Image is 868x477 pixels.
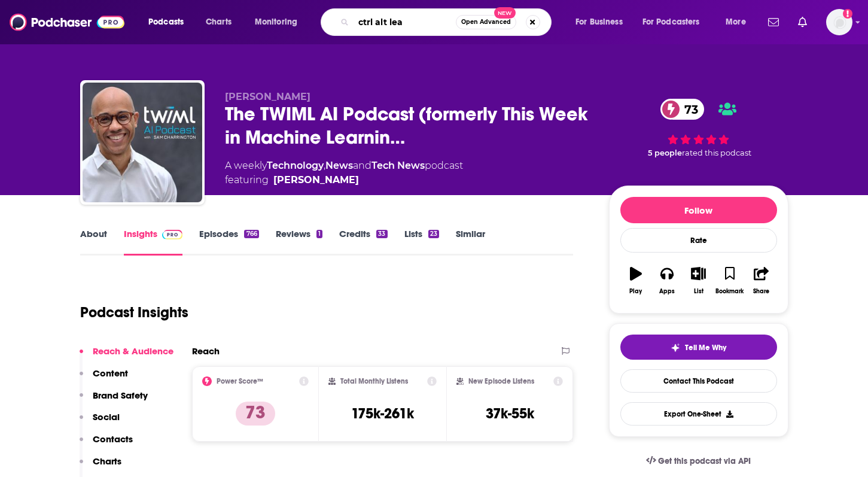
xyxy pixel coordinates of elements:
a: 73 [660,99,704,120]
a: Similar [456,228,485,256]
div: Search podcasts, credits, & more... [332,8,563,36]
div: 766 [244,230,258,238]
button: open menu [246,13,313,32]
img: The TWIML AI Podcast (formerly This Week in Machine Learning & Artificial Intelligence) [83,83,202,202]
span: Monitoring [255,14,297,31]
div: A weekly podcast [225,159,463,187]
a: Show notifications dropdown [763,12,784,32]
a: Reviews1 [276,228,322,256]
a: Credits33 [339,228,387,256]
span: 73 [672,99,704,120]
span: Get this podcast via API [658,456,751,466]
a: Lists23 [404,228,439,256]
button: open menu [567,13,638,32]
button: Brand Safety [80,390,148,412]
h2: Reach [192,345,220,357]
button: Content [80,367,128,390]
button: Show profile menu [826,9,852,35]
button: Share [745,259,776,302]
a: Charts [198,13,239,32]
a: News [325,160,353,171]
img: User Profile [826,9,852,35]
button: open menu [635,13,717,32]
p: Contacts [93,433,133,445]
a: InsightsPodchaser Pro [124,228,183,256]
button: List [683,259,714,302]
a: About [80,228,107,256]
p: Content [93,367,128,379]
a: Contact This Podcast [620,369,777,393]
h3: 175k-261k [351,405,414,423]
h2: Total Monthly Listens [340,377,408,385]
p: Reach & Audience [93,345,173,357]
img: Podchaser Pro [162,230,183,239]
span: For Business [575,14,623,31]
div: Bookmark [715,288,744,295]
span: Tell Me Why [685,343,726,353]
div: 73 5 peoplerated this podcast [609,91,788,166]
h3: 37k-55k [486,405,534,423]
button: Apps [651,259,683,302]
span: Open Advanced [461,19,511,25]
span: and [353,160,371,171]
p: Brand Safety [93,390,148,401]
button: Contacts [80,433,133,455]
button: open menu [717,13,761,32]
span: featuring [225,173,463,187]
span: Podcasts [148,14,184,31]
a: Show notifications dropdown [793,12,812,32]
div: Play [629,288,642,295]
span: , [324,160,325,171]
a: Episodes766 [199,228,258,256]
h2: Power Score™ [217,377,263,385]
span: 5 people [648,148,682,157]
span: [PERSON_NAME] [225,91,310,102]
button: Reach & Audience [80,345,173,367]
span: New [494,7,516,19]
span: For Podcasters [642,14,700,31]
div: Apps [659,288,675,295]
p: Social [93,411,120,423]
span: More [726,14,746,31]
button: Open AdvancedNew [456,15,516,29]
button: tell me why sparkleTell Me Why [620,335,777,360]
button: open menu [140,13,199,32]
div: List [694,288,703,295]
button: Bookmark [714,259,745,302]
button: Social [80,411,120,433]
h1: Podcast Insights [80,303,188,321]
span: rated this podcast [682,148,751,157]
h2: New Episode Listens [468,377,534,385]
a: Get this podcast via API [636,446,761,476]
img: Podchaser - Follow, Share and Rate Podcasts [10,11,124,34]
a: Sam Charrington [273,173,359,187]
div: Share [753,288,769,295]
input: Search podcasts, credits, & more... [354,13,456,32]
div: 23 [428,230,439,238]
div: 33 [376,230,387,238]
p: 73 [236,402,275,426]
img: tell me why sparkle [671,343,680,353]
button: Follow [620,197,777,223]
div: 1 [316,230,322,238]
button: Export One-Sheet [620,402,777,426]
p: Charts [93,455,121,467]
span: Logged in as kindrieri [826,9,852,35]
div: Rate [620,228,777,253]
a: Technology [267,160,324,171]
button: Play [620,259,651,302]
span: Charts [206,14,232,31]
a: Tech News [371,160,425,171]
svg: Add a profile image [843,9,852,19]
